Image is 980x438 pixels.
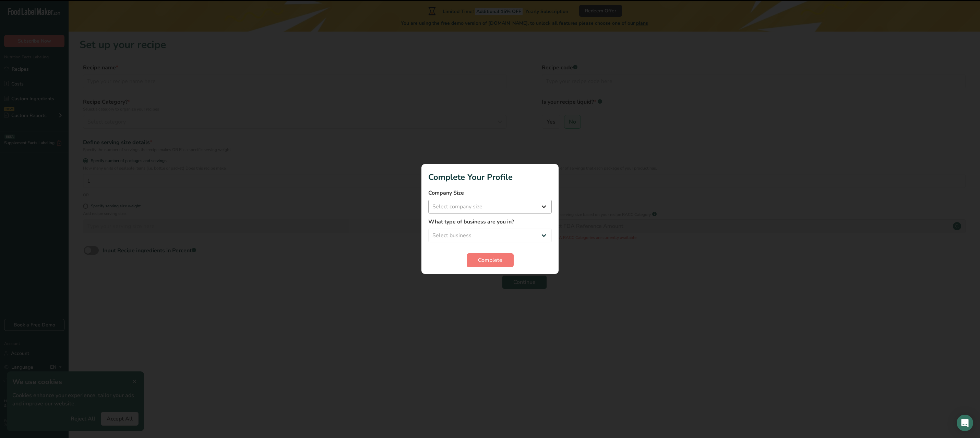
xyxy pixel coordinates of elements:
[478,256,502,264] span: Complete
[428,218,552,226] label: What type of business are you in?
[428,189,552,197] label: Company Size
[428,171,552,183] h1: Complete Your Profile
[467,253,514,267] button: Complete
[957,415,973,431] div: Open Intercom Messenger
